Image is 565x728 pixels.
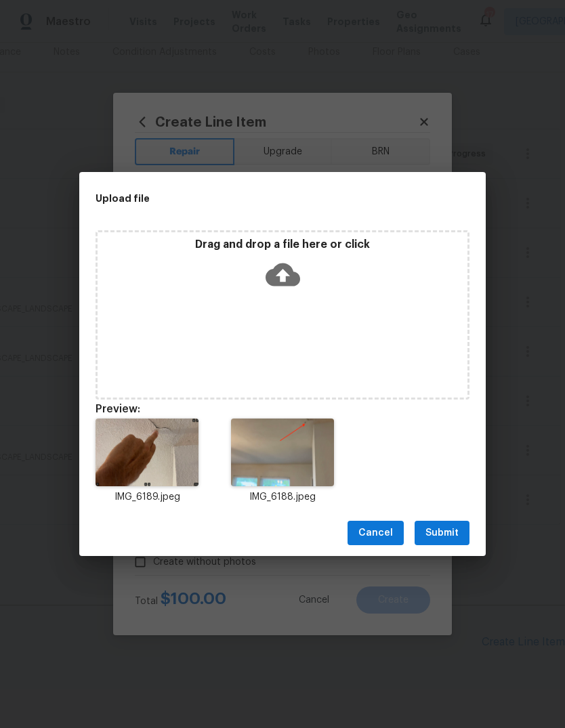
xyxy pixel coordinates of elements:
button: Submit [415,521,469,546]
img: Z [96,419,198,486]
p: IMG_6188.jpeg [231,490,334,505]
p: IMG_6189.jpeg [96,490,198,505]
span: Submit [425,525,459,542]
img: 9k= [231,419,334,486]
button: Cancel [348,521,404,546]
span: Cancel [358,525,393,542]
p: Drag and drop a file here or click [98,238,467,252]
h2: Upload file [96,191,409,206]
